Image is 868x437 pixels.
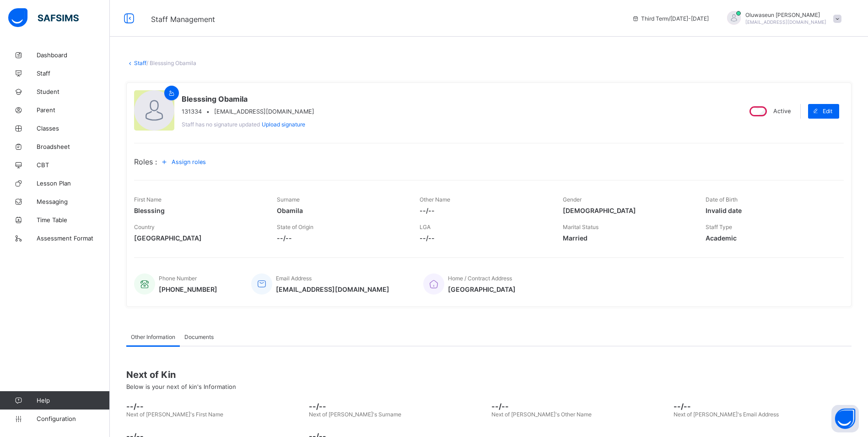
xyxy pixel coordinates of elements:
[37,51,110,59] span: Dashboard
[277,207,406,214] span: Obamila
[182,121,260,128] span: Staff has no signature updated
[309,411,401,418] span: Next of [PERSON_NAME]'s Surname
[37,415,109,422] span: Configuration
[420,207,549,214] span: --/--
[37,125,110,132] span: Classes
[37,88,110,95] span: Student
[448,275,512,282] span: Home / Contract Address
[182,94,314,104] span: Blesssing Obamila
[182,108,314,115] div: •
[126,369,852,380] span: Next of Kin
[134,224,155,230] span: Country
[8,8,79,27] img: safsims
[831,405,859,432] button: Open asap
[563,207,692,214] span: [DEMOGRAPHIC_DATA]
[134,157,157,166] span: Roles :
[37,397,109,404] span: Help
[745,11,826,18] span: Oluwaseun [PERSON_NAME]
[131,333,175,340] span: Other Information
[37,180,110,187] span: Lesson Plan
[706,196,738,203] span: Date of Birth
[184,333,214,340] span: Documents
[706,207,835,214] span: Invalid date
[491,411,592,418] span: Next of [PERSON_NAME]'s Other Name
[448,285,516,293] span: [GEOGRAPHIC_DATA]
[126,402,304,411] span: --/--
[277,234,406,242] span: --/--
[159,275,197,282] span: Phone Number
[773,108,791,115] span: Active
[182,108,202,115] span: 131334
[491,402,669,411] span: --/--
[745,19,826,25] span: [EMAIL_ADDRESS][DOMAIN_NAME]
[146,60,196,66] span: / Blesssing Obamila
[151,15,215,24] span: Staff Management
[632,15,709,22] span: session/term information
[674,402,852,411] span: --/--
[159,285,217,293] span: [PHONE_NUMBER]
[563,234,692,242] span: Married
[126,383,236,390] span: Below is your next of kin's Information
[563,196,582,203] span: Gender
[420,224,431,230] span: LGA
[134,196,162,203] span: First Name
[37,235,110,242] span: Assessment Format
[563,224,598,230] span: Marital Status
[420,234,549,242] span: --/--
[309,402,487,411] span: --/--
[37,106,110,114] span: Parent
[37,198,110,205] span: Messaging
[277,224,313,230] span: State of Origin
[718,11,846,26] div: OluwaseunOlubiyi Sophan
[706,234,835,242] span: Academic
[674,411,779,418] span: Next of [PERSON_NAME]'s Email Address
[262,121,305,128] span: Upload signature
[37,216,110,224] span: Time Table
[134,60,146,66] a: Staff
[276,285,389,293] span: [EMAIL_ADDRESS][DOMAIN_NAME]
[706,224,732,230] span: Staff Type
[37,161,110,169] span: CBT
[37,143,110,150] span: Broadsheet
[276,275,312,282] span: Email Address
[134,207,263,214] span: Blesssing
[420,196,450,203] span: Other Name
[126,411,223,418] span: Next of [PERSON_NAME]'s First Name
[172,158,206,165] span: Assign roles
[277,196,300,203] span: Surname
[823,108,832,115] span: Edit
[134,234,263,242] span: [GEOGRAPHIC_DATA]
[214,108,314,115] span: [EMAIL_ADDRESS][DOMAIN_NAME]
[37,70,110,77] span: Staff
